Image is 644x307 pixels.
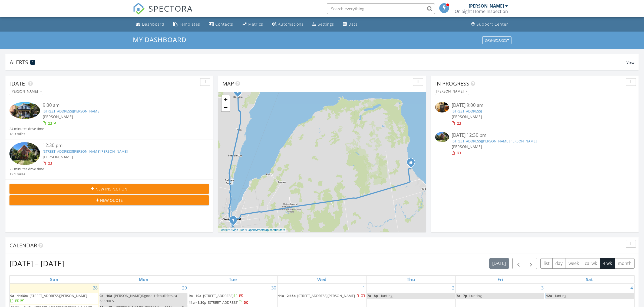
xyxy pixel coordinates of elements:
[469,293,482,298] span: Hunting
[496,276,504,283] a: Friday
[245,228,285,231] a: © OpenStreetMap contributors
[469,3,504,9] div: [PERSON_NAME]
[9,88,43,95] button: [PERSON_NAME]
[310,19,336,29] a: Settings
[189,293,202,298] span: 9a - 10a
[9,126,44,131] div: 34 minutes drive time
[435,102,635,126] a: [DATE] 9:00 am [STREET_ADDRESS] [PERSON_NAME]
[9,184,209,194] button: New Inspection
[100,293,178,303] span: [PERSON_NAME]@goodlittlebuilders.ca-633260 A...
[566,258,582,269] button: week
[208,300,238,305] span: [STREET_ADDRESS]
[585,276,594,283] a: Saturday
[9,195,209,205] button: New Quote
[546,293,552,299] span: 12a
[525,258,537,269] button: Next
[452,109,482,114] a: [STREET_ADDRESS]
[10,59,626,66] div: Alerts
[629,284,634,292] a: Go to October 4, 2025
[552,258,566,269] button: day
[189,300,249,305] a: 11a - 1:30p [STREET_ADDRESS]
[228,276,238,283] a: Tuesday
[133,35,186,44] span: My Dashboard
[233,220,236,223] div: 250 5th St E, Owen Sound, ON N4K 1C7
[43,149,128,154] a: [STREET_ADDRESS][PERSON_NAME][PERSON_NAME]
[148,3,193,14] span: SPECTORA
[615,258,635,269] button: month
[452,139,537,144] a: [STREET_ADDRESS][PERSON_NAME][PERSON_NAME]
[367,293,378,298] span: 7a - 8p
[489,258,509,269] button: [DATE]
[482,36,511,44] button: Dashboards
[92,284,99,292] a: Go to September 28, 2025
[278,293,366,299] a: 11a - 2:15p [STREET_ADDRESS][PERSON_NAME]
[11,90,42,93] div: [PERSON_NAME]
[222,80,234,87] span: Map
[297,293,355,298] span: [STREET_ADDRESS][PERSON_NAME]
[540,258,553,269] button: list
[142,22,164,27] div: Dashboard
[95,186,127,192] span: New Inspection
[379,293,392,298] span: Hunting
[435,88,469,95] button: [PERSON_NAME]
[327,3,435,14] input: Search everything...
[240,19,265,29] a: Metrics
[222,95,230,103] a: Zoom in
[436,90,468,93] div: [PERSON_NAME]
[189,299,277,306] a: 11a - 1:30p [STREET_ADDRESS]
[43,114,73,119] span: [PERSON_NAME]
[9,142,209,177] a: 12:30 pm [STREET_ADDRESS][PERSON_NAME][PERSON_NAME] [PERSON_NAME] 23 minutes drive time 12.1 miles
[9,142,40,165] img: 9553910%2Fcover_photos%2FE99Gj7ttWvpEpHP2CC94%2Fsmall.jpg
[220,228,229,231] a: Leaflet
[9,131,44,137] div: 18.3 miles
[9,166,44,172] div: 23 minutes drive time
[348,22,358,27] div: Data
[582,258,600,269] button: cal wk
[316,276,328,283] a: Wednesday
[553,293,566,298] span: Hunting
[406,276,416,283] a: Thursday
[43,154,73,159] span: [PERSON_NAME]
[237,90,239,94] i: 2
[32,60,34,64] span: 1
[270,19,306,29] a: Automations (Basic)
[9,258,64,269] h2: [DATE] – [DATE]
[138,276,150,283] a: Monday
[189,293,244,298] a: 9a - 10a [STREET_ADDRESS]
[452,144,482,149] span: [PERSON_NAME]
[222,103,230,111] a: Zoom out
[435,80,469,87] span: In Progress
[203,293,233,298] span: [STREET_ADDRESS]
[435,132,449,142] img: 9553910%2Fcover_photos%2FE99Gj7ttWvpEpHP2CC94%2Fsmall.jpg
[477,22,508,27] div: Support Center
[456,293,467,298] span: 7a - 7p
[485,38,509,42] div: Dashboards
[229,228,244,231] a: © MapTiler
[278,22,304,27] div: Automations
[9,172,44,177] div: 12.1 miles
[10,293,28,298] span: 9a - 11:30a
[207,19,235,29] a: Contacts
[232,219,234,222] i: 1
[411,162,414,165] div: 246040 Side Rd 22, Meaford ON N4L 0A7
[9,80,27,87] span: [DATE]
[278,293,296,298] span: 11a - 2:15p
[270,284,277,292] a: Go to September 30, 2025
[100,197,123,203] span: New Quote
[469,19,510,29] a: Support Center
[626,60,634,65] span: View
[189,293,277,299] a: 9a - 10a [STREET_ADDRESS]
[362,284,366,292] a: Go to October 1, 2025
[215,22,233,27] div: Contacts
[179,22,200,27] div: Templates
[435,132,635,156] a: [DATE] 12:30 pm [STREET_ADDRESS][PERSON_NAME][PERSON_NAME] [PERSON_NAME]
[49,276,60,283] a: Sunday
[452,114,482,119] span: [PERSON_NAME]
[318,22,334,27] div: Settings
[626,289,639,302] iframe: Intercom live chat
[133,7,193,19] a: SPECTORA
[451,284,455,292] a: Go to October 2, 2025
[10,293,98,304] a: 9a - 11:30a [STREET_ADDRESS][PERSON_NAME]
[218,228,286,232] div: |
[100,293,112,298] span: 9a - 10a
